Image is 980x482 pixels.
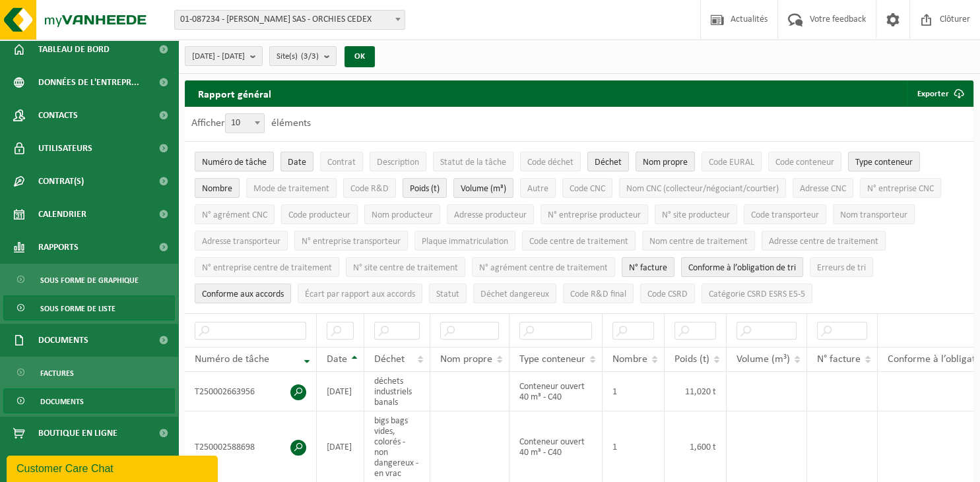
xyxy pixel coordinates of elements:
[38,324,88,357] span: Documents
[3,360,175,385] a: Factures
[702,284,812,303] button: Catégorie CSRD ESRS E5-5Catégorie CSRD ESRS E5-5: Activate to sort
[38,66,139,99] span: Données de l'entrepr...
[364,372,430,411] td: déchets industriels banals
[647,289,688,299] span: Code CSRD
[665,372,727,411] td: 11,020 t
[595,158,622,167] span: Déchet
[202,158,267,167] span: Numéro de tâche
[702,152,762,171] button: Code EURALCode EURAL: Activate to sort
[429,284,467,303] button: StatutStatut: Activate to sort
[612,354,647,365] span: Nombre
[527,184,548,194] span: Autre
[174,10,405,30] span: 01-087234 - LEROUX SAS - ORCHIES CEDEX
[353,263,458,273] span: N° site centre de traitement
[185,46,263,66] button: [DATE] - [DATE]
[622,257,674,277] button: N° factureN° facture: Activate to sort
[343,178,396,198] button: Code R&DCode R&amp;D: Activate to sort
[277,47,319,67] span: Site(s)
[736,354,790,365] span: Volume (m³)
[410,184,440,194] span: Poids (t)
[453,178,513,198] button: Volume (m³)Volume (m³): Activate to sort
[480,289,549,299] span: Déchet dangereux
[907,80,972,107] button: Exporter
[364,204,440,224] button: Nom producteurNom producteur: Activate to sort
[317,372,364,411] td: [DATE]
[655,204,737,224] button: N° site producteurN° site producteur : Activate to sort
[3,295,175,320] a: Sous forme de liste
[202,184,232,194] span: Nombre
[775,158,834,167] span: Code conteneur
[40,268,139,293] span: Sous forme de graphique
[619,178,786,198] button: Nom CNC (collecteur/négociant/courtier)Nom CNC (collecteur/négociant/courtier): Activate to sort
[848,152,920,171] button: Type conteneurType conteneur: Activate to sort
[587,152,629,171] button: DéchetDéchet: Activate to sort
[269,46,337,66] button: Site(s)(3/3)
[327,158,356,167] span: Contrat
[570,289,626,299] span: Code R&D final
[769,237,878,247] span: Adresse centre de traitement
[629,263,667,273] span: N° facture
[817,263,866,273] span: Erreurs de tri
[38,99,78,132] span: Contacts
[3,388,175,413] a: Documents
[301,52,319,61] count: (3/3)
[662,210,730,220] span: N° site producteur
[38,417,117,450] span: Boutique en ligne
[626,184,779,194] span: Nom CNC (collecteur/négociant/courtier)
[280,152,313,171] button: DateDate: Activate to sort
[38,132,92,165] span: Utilisateurs
[709,289,805,299] span: Catégorie CSRD ESRS E5-5
[479,263,608,273] span: N° agrément centre de traitement
[642,231,755,251] button: Nom centre de traitementNom centre de traitement: Activate to sort
[202,237,280,247] span: Adresse transporteur
[762,231,886,251] button: Adresse centre de traitementAdresse centre de traitement: Activate to sort
[185,80,284,107] h2: Rapport général
[522,231,636,251] button: Code centre de traitementCode centre de traitement: Activate to sort
[527,158,573,167] span: Code déchet
[195,231,288,251] button: Adresse transporteurAdresse transporteur: Activate to sort
[225,113,265,133] span: 10
[377,158,419,167] span: Description
[570,184,605,194] span: Code CNC
[461,184,506,194] span: Volume (m³)
[202,289,284,299] span: Conforme aux accords
[519,354,585,365] span: Type conteneur
[38,165,84,198] span: Contrat(s)
[253,184,329,194] span: Mode de traitement
[195,178,240,198] button: NombreNombre: Activate to sort
[529,237,628,247] span: Code centre de traitement
[350,184,389,194] span: Code R&D
[226,114,264,133] span: 10
[320,152,363,171] button: ContratContrat: Activate to sort
[195,257,339,277] button: N° entreprise centre de traitementN° entreprise centre de traitement: Activate to sort
[768,152,841,171] button: Code conteneurCode conteneur: Activate to sort
[288,210,350,220] span: Code producteur
[855,158,913,167] span: Type conteneur
[436,289,459,299] span: Statut
[840,210,907,220] span: Nom transporteur
[800,184,846,194] span: Adresse CNC
[302,237,401,247] span: N° entreprise transporteur
[548,210,641,220] span: N° entreprise producteur
[298,284,422,303] button: Écart par rapport aux accordsÉcart par rapport aux accords: Activate to sort
[709,158,754,167] span: Code EURAL
[344,46,375,67] button: OK
[867,184,934,194] span: N° entreprise CNC
[440,158,506,167] span: Statut de la tâche
[370,152,426,171] button: DescriptionDescription: Activate to sort
[817,354,861,365] span: N° facture
[643,158,688,167] span: Nom propre
[374,354,405,365] span: Déchet
[195,284,291,303] button: Conforme aux accords : Activate to sort
[472,257,615,277] button: N° agrément centre de traitementN° agrément centre de traitement: Activate to sort
[440,354,492,365] span: Nom propre
[744,204,826,224] button: Code transporteurCode transporteur: Activate to sort
[346,257,465,277] button: N° site centre de traitementN° site centre de traitement: Activate to sort
[38,231,79,264] span: Rapports
[281,204,358,224] button: Code producteurCode producteur: Activate to sort
[681,257,803,277] button: Conforme à l’obligation de tri : Activate to sort
[810,257,873,277] button: Erreurs de triErreurs de tri: Activate to sort
[202,263,332,273] span: N° entreprise centre de traitement
[603,372,665,411] td: 1
[40,296,115,321] span: Sous forme de liste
